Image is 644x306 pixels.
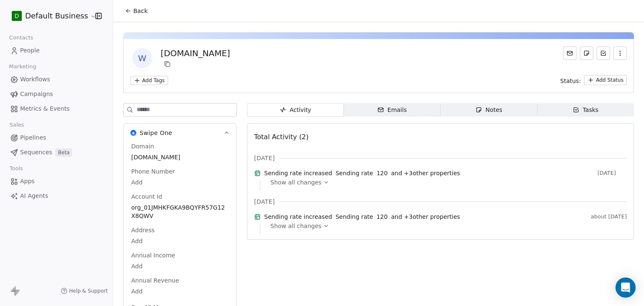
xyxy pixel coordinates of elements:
[270,178,621,187] a: Show all changes
[55,148,72,157] span: Beta
[131,203,229,220] span: org_01JMHKFGKA9BQYFR57G12X8QWV
[131,287,229,296] span: Add
[25,10,88,21] span: Default Business
[20,192,48,200] span: AI Agents
[7,44,106,57] a: People
[131,262,229,270] span: Add
[5,31,37,44] span: Contacts
[591,213,627,220] span: about [DATE]
[560,77,581,85] span: Status:
[20,177,35,186] span: Apps
[120,3,153,18] button: Back
[615,277,636,298] div: Open Intercom Messenger
[130,130,136,136] img: Swipe One
[7,174,106,188] a: Apps
[130,251,177,259] span: Annual Income
[573,106,599,114] div: Tasks
[597,170,627,176] span: [DATE]
[131,153,229,161] span: [DOMAIN_NAME]
[130,192,164,201] span: Account Id
[270,222,322,230] span: Show all changes
[15,12,19,20] span: D
[7,73,106,86] a: Workflows
[133,7,148,15] span: Back
[20,46,40,55] span: People
[20,148,52,157] span: Sequences
[20,104,70,113] span: Metrics & Events
[132,48,152,68] span: w
[377,213,388,221] span: 120
[254,133,309,141] span: Total Activity (2)
[270,178,322,187] span: Show all changes
[130,276,181,285] span: Annual Revenue
[5,60,40,73] span: Marketing
[391,213,460,221] span: and + 3 other properties
[264,169,332,177] span: Sending rate increased
[7,102,106,116] a: Metrics & Events
[7,145,106,159] a: SequencesBeta
[7,131,106,145] a: Pipelines
[131,237,229,245] span: Add
[161,47,230,59] div: [DOMAIN_NAME]
[124,124,236,142] button: Swipe OneSwipe One
[140,129,172,137] span: Swipe One
[254,154,275,162] span: [DATE]
[20,133,46,142] span: Pipelines
[270,222,621,230] a: Show all changes
[377,169,388,177] span: 120
[20,90,53,99] span: Campaigns
[131,178,229,187] span: Add
[6,119,28,131] span: Sales
[335,213,373,221] span: Sending rate
[584,75,627,85] button: Add Status
[130,226,156,234] span: Address
[7,87,106,101] a: Campaigns
[69,288,108,294] span: Help & Support
[6,162,26,175] span: Tools
[254,197,275,206] span: [DATE]
[61,288,108,294] a: Help & Support
[20,75,50,84] span: Workflows
[377,106,407,114] div: Emails
[475,106,502,114] div: Notes
[10,9,89,23] button: DDefault Business
[130,142,156,150] span: Domain
[130,167,177,176] span: Phone Number
[264,213,332,221] span: Sending rate increased
[391,169,460,177] span: and + 3 other properties
[7,189,106,203] a: AI Agents
[335,169,373,177] span: Sending rate
[130,76,168,85] button: Add Tags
